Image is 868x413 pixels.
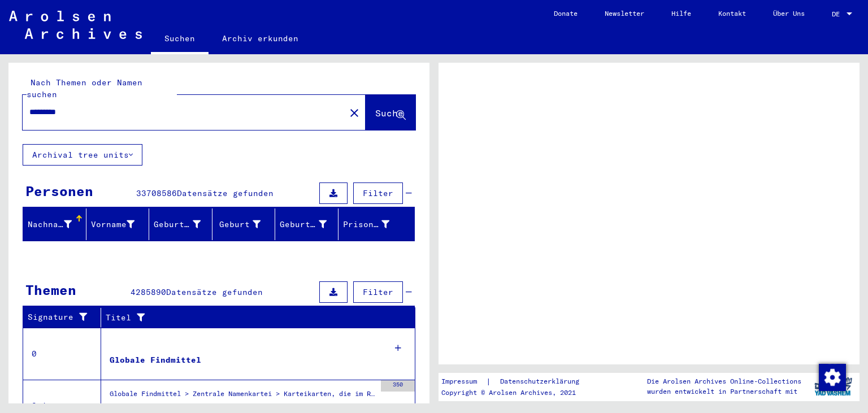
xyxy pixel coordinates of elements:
div: 350 [381,380,415,392]
span: DE [832,10,844,18]
a: Archiv erkunden [209,25,312,52]
div: Geburt‏ [217,215,275,233]
a: Impressum [441,376,486,388]
div: Titel [106,312,393,324]
img: Zustimmung ändern [819,364,846,391]
mat-header-cell: Prisoner # [338,208,415,240]
p: Die Arolsen Archives Online-Collections [647,376,801,386]
p: Copyright © Arolsen Archives, 2021 [441,388,593,398]
button: Archival tree units [23,144,142,166]
div: Geburtsdatum [280,219,327,231]
div: Titel [106,308,404,327]
span: Datensätze gefunden [177,188,274,198]
span: 4285890 [131,287,166,297]
mat-label: Nach Themen oder Namen suchen [27,77,142,99]
a: Datenschutzerklärung [491,376,593,388]
img: Arolsen_neg.svg [9,11,142,39]
div: | [441,376,593,388]
mat-header-cell: Nachname [23,208,86,240]
span: Filter [363,188,393,198]
div: Geburtsname [154,219,201,231]
div: Geburtsname [154,215,215,233]
button: Clear [343,101,366,124]
button: Suche [366,95,415,130]
div: Geburtsdatum [280,215,341,233]
img: yv_logo.png [812,372,854,401]
div: Personen [25,181,93,201]
span: 33708586 [136,188,177,198]
div: Geburt‏ [217,219,261,231]
span: Datensätze gefunden [166,287,263,297]
div: Nachname [28,215,86,233]
span: Filter [363,287,393,297]
div: Signature [28,311,92,323]
p: wurden entwickelt in Partnerschaft mit [647,386,801,397]
div: Vorname [91,215,149,233]
mat-header-cell: Geburt‏ [212,208,276,240]
mat-header-cell: Geburtsdatum [275,208,338,240]
mat-icon: close [348,106,361,120]
button: Filter [353,182,403,204]
a: Suchen [151,25,209,54]
td: 0 [23,328,101,380]
span: Suche [375,107,403,119]
mat-header-cell: Geburtsname [149,208,212,240]
div: Prisoner # [343,215,404,233]
div: Globale Findmittel > Zentrale Namenkartei > Karteikarten, die im Rahmen der sequentiellen Massend... [110,389,375,405]
div: Globale Findmittel [110,354,201,366]
mat-header-cell: Vorname [86,208,150,240]
div: Prisoner # [343,219,390,231]
div: Signature [28,308,103,327]
div: Vorname [91,219,135,231]
button: Filter [353,281,403,303]
div: Nachname [28,219,72,231]
div: Zustimmung ändern [818,363,845,390]
div: Themen [25,280,76,300]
